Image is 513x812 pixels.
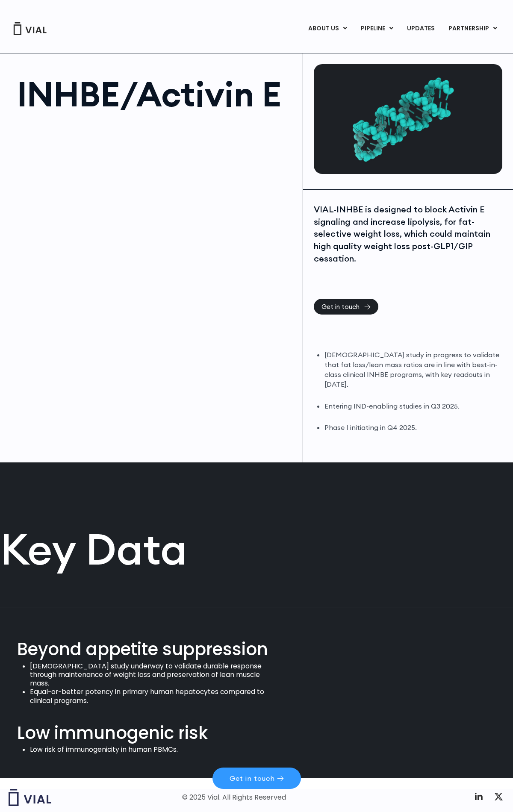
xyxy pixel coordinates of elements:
[182,793,286,802] div: © 2025 Vial. All Rights Reserved
[324,350,502,389] li: [DEMOGRAPHIC_DATA] study in progress to validate that fat loss/lean mass ratios are in line with ...
[321,303,360,310] span: Get in touch
[9,789,51,806] img: Vial logo wih "Vial" spelled out
[354,21,400,36] a: PIPELINEMenu Toggle
[442,21,504,36] a: PARTNERSHIPMenu Toggle
[30,745,273,754] li: Low risk of immunogenicity in human PBMCs.
[17,77,294,111] h1: INHBE/Activin E
[30,662,273,688] li: [DEMOGRAPHIC_DATA] study underway to validate durable response through maintenance of weight loss...
[301,21,354,36] a: ABOUT USMenu Toggle
[324,423,502,432] li: Phase I initiating in Q4 2025.
[230,775,275,782] span: Get in touch
[314,203,502,265] div: VIAL-INHBE is designed to block Activin E signaling and increase lipolysis, for fat-selective wei...
[17,721,496,745] div: Low immunogenic risk
[212,768,301,789] a: Get in touch
[30,688,273,705] li: Equal-or-better potency in primary human hepatocytes compared to clinical programs.
[324,401,502,411] li: Entering IND-enabling studies in Q3 2025.
[13,22,47,35] img: Vial Logo
[400,21,441,36] a: UPDATES
[314,299,378,315] a: Get in touch
[17,637,496,662] div: Beyond appetite suppression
